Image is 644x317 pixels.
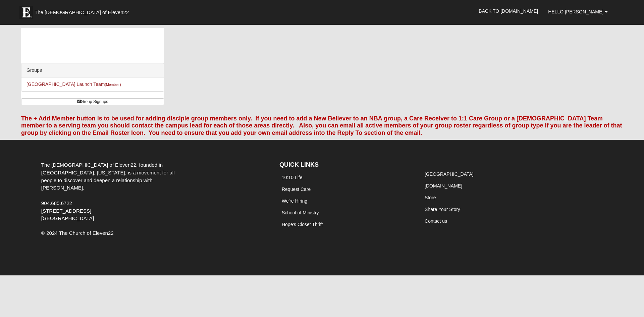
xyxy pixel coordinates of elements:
[425,218,447,224] a: Contact us
[425,183,462,189] a: [DOMAIN_NAME]
[26,82,121,87] a: [GEOGRAPHIC_DATA] Launch Team(Member )
[21,115,622,136] font: The + Add Member button is to be used for adding disciple group members only. If you need to add ...
[35,9,129,16] span: The [DEMOGRAPHIC_DATA] of Eleven22
[282,210,319,215] a: School of Ministry
[105,83,121,87] small: (Member )
[282,222,323,227] a: Hope's Closet Thrift
[543,3,613,20] a: Hello [PERSON_NAME]
[21,63,164,77] div: Groups
[41,230,114,236] span: © 2024 The Church of Eleven22
[425,171,474,177] a: [GEOGRAPHIC_DATA]
[19,6,33,19] img: Eleven22 logo
[425,207,460,212] a: Share Your Story
[548,9,603,14] span: Hello [PERSON_NAME]
[41,215,94,221] span: [GEOGRAPHIC_DATA]
[16,2,150,19] a: The [DEMOGRAPHIC_DATA] of Eleven22
[279,161,412,169] h4: QUICK LINKS
[282,198,307,204] a: We're Hiring
[474,3,543,19] a: Back to [DOMAIN_NAME]
[425,195,436,200] a: Store
[21,98,164,105] a: Group Signups
[282,175,303,180] a: 10:10 Life
[36,161,195,222] div: The [DEMOGRAPHIC_DATA] of Eleven22, founded in [GEOGRAPHIC_DATA], [US_STATE], is a movement for a...
[282,187,311,192] a: Request Care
